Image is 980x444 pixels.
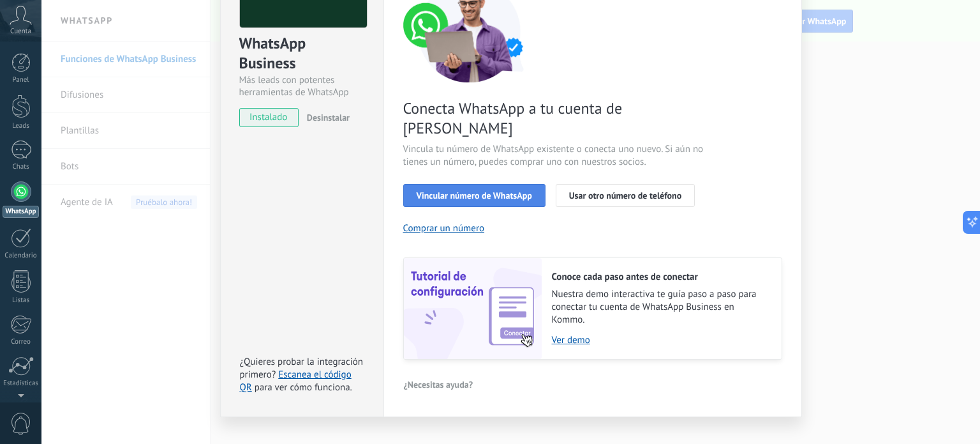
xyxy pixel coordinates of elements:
div: Leads [3,122,40,130]
button: Desinstalar [302,108,350,127]
span: Conecta WhatsApp a tu cuenta de [PERSON_NAME] [403,98,707,138]
div: WhatsApp Business [239,33,365,74]
button: Comprar un número [403,222,485,234]
span: para ver cómo funciona. [255,381,352,394]
h2: Conoce cada paso antes de conectar [552,271,769,283]
a: Ver demo [552,334,769,346]
div: WhatsApp [3,206,39,218]
span: ¿Quieres probar la integración primero? [240,356,364,381]
div: Estadísticas [3,379,40,388]
button: Vincular número de WhatsApp [403,184,546,207]
div: Más leads con potentes herramientas de WhatsApp [239,74,365,98]
button: Usar otro número de teléfono [556,184,695,207]
div: Panel [3,76,40,84]
div: Listas [3,296,40,305]
span: Desinstalar [307,112,350,123]
a: Escanea el código QR [240,369,352,394]
span: ¿Necesitas ayuda? [404,380,473,389]
span: Usar otro número de teléfono [569,191,681,200]
span: Cuenta [10,27,31,36]
div: Correo [3,338,40,346]
div: Chats [3,163,40,171]
span: Vincula tu número de WhatsApp existente o conecta uno nuevo. Si aún no tienes un número, puedes c... [403,143,707,169]
button: ¿Necesitas ayuda? [403,375,474,394]
span: instalado [240,108,298,127]
span: Vincular número de WhatsApp [417,191,532,200]
div: Calendario [3,252,40,260]
span: Nuestra demo interactiva te guía paso a paso para conectar tu cuenta de WhatsApp Business en Kommo. [552,288,769,326]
